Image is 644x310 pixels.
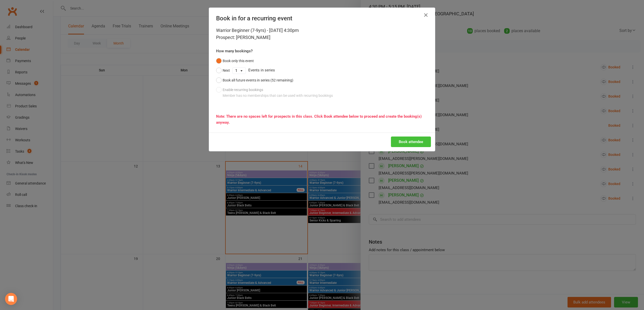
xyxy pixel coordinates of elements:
[216,75,293,85] button: Book all future events in series (52 remaining)
[216,66,230,75] button: Next
[216,15,428,22] h4: Book in for a recurring event
[216,113,428,125] div: Note: There are no spaces left for prospects in this class. Click Book attendee below to proceed ...
[216,56,254,66] button: Book only this event
[5,293,17,305] div: Open Intercom Messenger
[216,66,428,75] div: Events in series
[391,137,431,147] button: Book attendee
[216,48,253,54] label: How many bookings?
[223,77,293,83] div: Book all future events in series (52 remaining)
[216,27,428,41] div: Warrior Beginner (7-9yrs) - [DATE] 4:30pm Prospect: [PERSON_NAME]
[422,11,430,19] button: Close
